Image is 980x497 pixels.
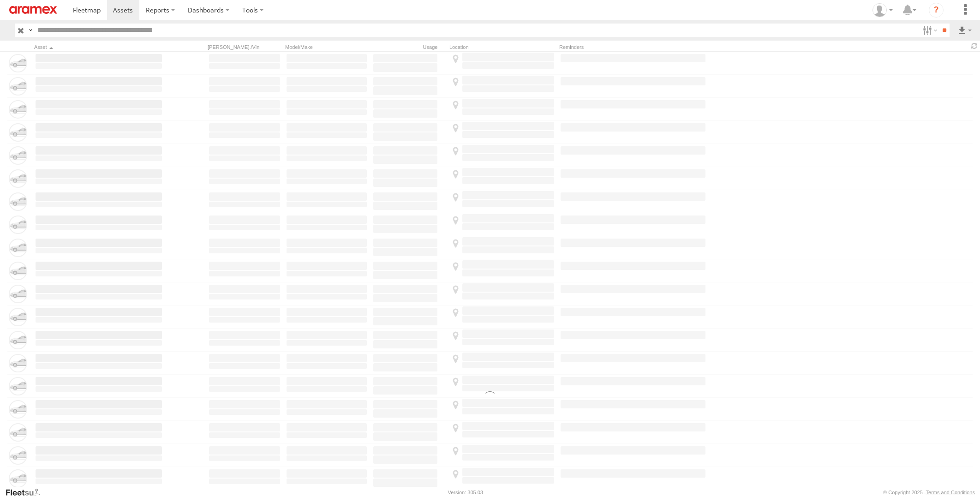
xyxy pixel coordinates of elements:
[448,490,483,495] div: Version: 305.03
[27,24,34,37] label: Search Query
[883,490,975,495] div: © Copyright 2025 -
[208,44,281,50] div: [PERSON_NAME]./Vin
[5,488,48,497] a: Visit our Website
[957,24,973,37] label: Export results as...
[919,24,939,37] label: Search Filter Options
[559,44,707,50] div: Reminders
[34,44,163,50] div: Click to Sort
[869,3,896,17] div: Gabriel Liwang
[449,44,556,50] div: Location
[929,3,944,18] i: ?
[372,44,446,50] div: Usage
[926,490,975,495] a: Terms and Conditions
[9,6,57,14] img: aramex-logo.svg
[285,44,368,50] div: Model/Make
[969,42,980,50] span: Refresh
